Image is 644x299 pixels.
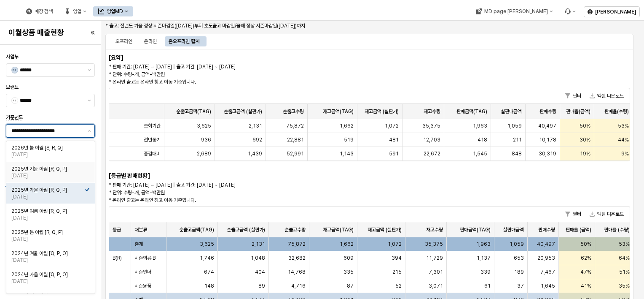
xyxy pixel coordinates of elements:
span: 순출고금액 (실판가) [227,226,265,233]
button: 제안 사항 표시 [84,64,94,76]
font: 엑셀 다운로드 [597,92,624,100]
span: 404 [255,269,265,275]
p: [PERSON_NAME] [595,8,636,15]
span: 14,768 [288,269,306,275]
div: 온오프라인 합계 [169,36,199,46]
span: 1,137 [477,255,491,261]
span: 418 [478,136,487,143]
div: 2024년 겨울 이월 [Q, P, O] [11,250,85,257]
span: 판매수량 [538,226,555,233]
div: MD page [PERSON_NAME] [484,8,547,14]
div: 매장 검색 [21,6,58,16]
div: 2025년 가을 이월 [R, Q, P] [11,187,85,193]
span: 순출고수량 [284,226,306,233]
span: 1,645 [541,283,555,289]
span: 10,178 [539,136,556,143]
span: 3,071 [429,283,443,289]
span: 30% [580,136,590,143]
span: 32,682 [288,255,306,261]
span: 148 [204,283,214,289]
div: 영업MD [93,6,133,16]
span: DS [12,67,18,73]
button: 제안 사항 표시 [84,94,94,107]
div: 2025년 여름 이월 [R, Q, P] [11,208,85,215]
span: 40,497 [538,122,556,129]
span: 기준년도 [6,114,23,121]
span: 53% [618,122,629,129]
span: 순출고금액(TAG) [179,226,214,233]
span: 9% [621,150,629,157]
h4: 이월상품 매출현황 [8,28,77,37]
span: 1,963 [476,241,491,247]
span: 211 [513,136,522,143]
span: 3,625 [200,241,214,247]
span: 조회기간 [144,122,161,129]
span: 394 [392,255,402,261]
span: 519 [344,136,354,143]
span: 판매수량 [539,108,556,115]
span: 사업부 [6,54,19,60]
div: [DATE] [11,257,85,264]
span: 재고금액(TAG) [323,108,354,115]
h6: [등급별 판매현황] [109,172,190,179]
span: 35% [619,283,630,289]
span: 1,662 [340,241,354,247]
span: 936 [201,136,211,143]
span: 재고수량 [424,108,440,115]
span: 2,131 [249,122,262,129]
p: * 단위: 수량-개, 금액-백만원 * 온라인 출고는 온라인 창고 이동 기준입니다. [109,181,410,204]
span: 시즌의류 B [134,255,156,261]
span: 1,662 [340,122,354,129]
font: * 출고: 전년도 가을 정상 시즌마감일([DATE])부터 초도출고 마감일/올해 정상 시즌마감일([DATE])까지 [105,23,305,29]
span: 12,703 [423,136,440,143]
p: * 단위: 수량-개, 금액-백만원 * 온라인 출고는 온라인 창고 이동 기준입니다. [109,63,498,86]
div: Menu item 6 [559,6,580,16]
span: 44% [618,136,629,143]
font: * 판매 기간: [DATE] ~ [DATE] | 출고 기간: [DATE] ~ [DATE] [109,64,236,70]
span: 순출고수량 [283,108,304,115]
span: 674 [204,269,214,275]
div: 영업 [73,8,81,14]
span: 52,991 [287,150,304,157]
span: 481 [389,136,399,143]
span: 총계 [134,241,143,247]
span: 50% [580,241,591,247]
span: 재고금액 (실판가) [368,226,402,233]
span: 1,072 [388,241,402,247]
span: 7,467 [540,269,555,275]
div: 2025년 봄 이월 [R, Q, P] [11,229,85,236]
span: 62% [581,255,591,261]
span: 609 [343,255,354,261]
span: 재고금액(TAG) [323,226,354,233]
span: 판매금액(TAG) [460,226,491,233]
span: 75,872 [288,241,306,247]
span: 339 [480,269,491,275]
div: 2025년 겨울 이월 [R, Q, P] [11,166,85,172]
span: 4,716 [291,283,306,289]
span: 215 [392,269,402,275]
span: 22,672 [424,150,440,157]
span: 61 [484,283,491,289]
span: 실판매금액 [503,226,524,233]
span: 1,059 [510,241,524,247]
span: 등급 [113,226,121,233]
div: 온오프라인 합계 [164,36,204,46]
div: 2024년 여름 이월 [Q, P, O] [11,292,85,299]
span: 1,048 [251,255,265,261]
span: 증감대비 [144,150,161,157]
span: 35,375 [422,122,440,129]
div: 2024년 가을 이월 [Q, P, O] [11,271,85,278]
span: 30,319 [539,150,556,157]
span: 47% [580,269,591,275]
span: 20,953 [537,255,555,261]
span: 1,072 [385,122,399,129]
span: 37 [517,283,524,289]
span: 1,963 [473,122,487,129]
div: 매장 검색 [35,8,53,14]
div: [DATE] [11,215,85,221]
font: 필터 [573,210,581,218]
span: 브랜드 [6,84,19,90]
div: 온라인 [139,36,162,46]
span: 판매율(수량) [604,108,629,115]
span: 848 [512,150,522,157]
